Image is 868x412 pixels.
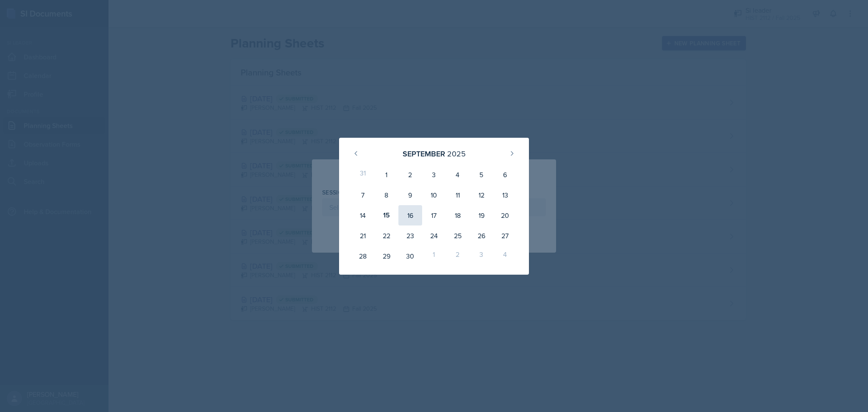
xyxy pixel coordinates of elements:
[422,246,446,266] div: 1
[422,205,446,225] div: 17
[422,225,446,246] div: 24
[351,246,375,266] div: 28
[375,164,398,185] div: 1
[398,185,422,205] div: 9
[351,164,375,185] div: 31
[398,225,422,246] div: 23
[351,185,375,205] div: 7
[446,185,470,205] div: 11
[470,185,493,205] div: 12
[403,148,445,159] div: September
[422,185,446,205] div: 10
[470,205,493,225] div: 19
[446,225,470,246] div: 25
[375,205,398,225] div: 15
[398,246,422,266] div: 30
[447,148,466,159] div: 2025
[375,185,398,205] div: 8
[493,205,517,225] div: 20
[446,205,470,225] div: 18
[375,246,398,266] div: 29
[493,246,517,266] div: 4
[398,164,422,185] div: 2
[446,164,470,185] div: 4
[470,225,493,246] div: 26
[446,246,470,266] div: 2
[398,205,422,225] div: 16
[351,225,375,246] div: 21
[375,225,398,246] div: 22
[493,225,517,246] div: 27
[351,205,375,225] div: 14
[493,164,517,185] div: 6
[470,164,493,185] div: 5
[493,185,517,205] div: 13
[422,164,446,185] div: 3
[470,246,493,266] div: 3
